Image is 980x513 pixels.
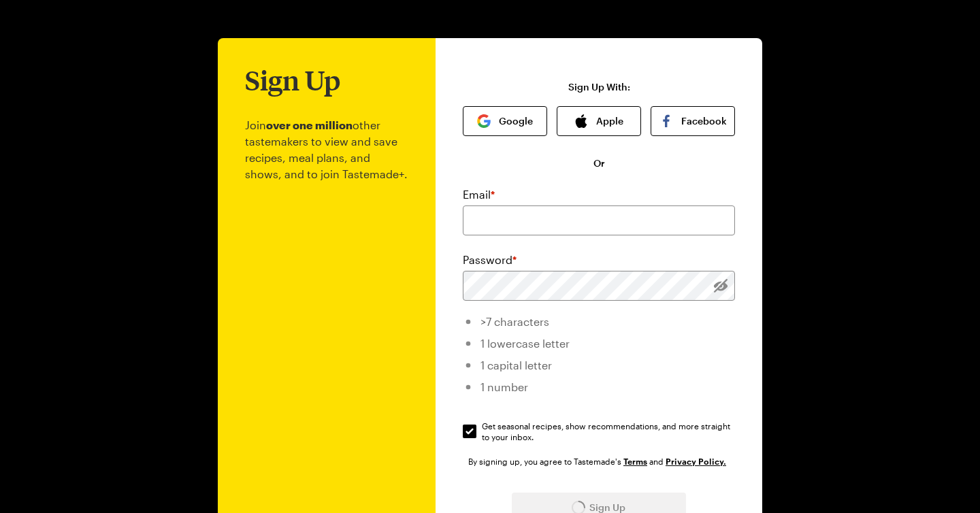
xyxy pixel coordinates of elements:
[463,106,547,136] button: Google
[651,106,735,136] button: Facebook
[463,425,476,438] input: Get seasonal recipes, show recommendations, and more straight to your inbox.
[480,337,570,350] span: 1 lowercase letter
[480,359,552,371] span: 1 capital letter
[666,455,726,467] a: Tastemade Privacy Policy
[480,380,528,393] span: 1 number
[623,455,647,467] a: Tastemade Terms of Service
[593,156,605,170] span: Or
[443,22,538,34] img: tastemade
[468,454,730,468] div: By signing up, you agree to Tastemade's and
[568,82,630,93] p: Sign Up With:
[266,118,353,131] b: over one million
[463,186,495,203] label: Email
[482,420,736,442] span: Get seasonal recipes, show recommendations, and more straight to your inbox.
[245,65,340,95] h1: Sign Up
[443,22,538,38] a: Go to Tastemade Homepage
[463,252,517,268] label: Password
[480,315,549,328] span: >7 characters
[557,106,641,136] button: Apple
